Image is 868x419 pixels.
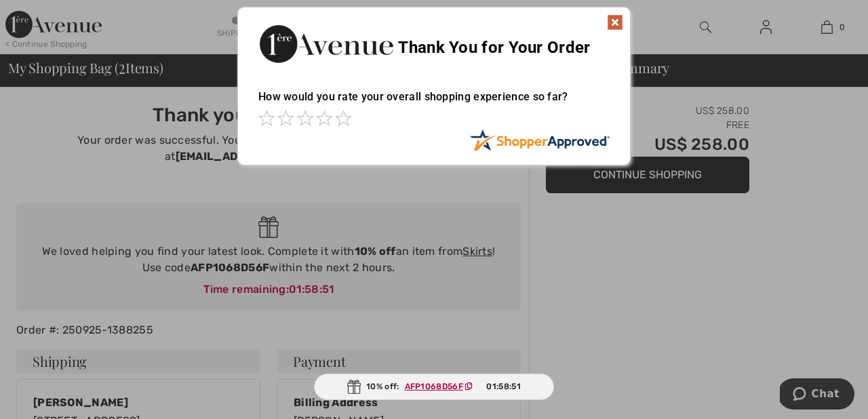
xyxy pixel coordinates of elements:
[486,380,520,393] span: 01:58:51
[347,380,361,394] img: Gift.svg
[32,9,60,22] span: Chat
[398,38,590,57] span: Thank You for Your Order
[314,374,554,400] div: 10% off:
[258,77,610,129] div: How would you rate your overall shopping experience so far?
[258,21,394,66] img: Thank You for Your Order
[405,382,463,391] ins: AFP1068D56F
[607,14,623,31] img: x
